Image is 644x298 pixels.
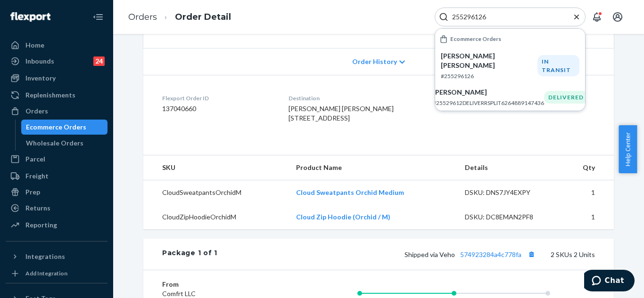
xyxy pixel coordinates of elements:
[217,248,595,260] div: 2 SKUs 2 Units
[433,88,544,97] p: [PERSON_NAME]
[561,205,614,229] td: 1
[619,125,637,173] button: Help Center
[143,205,289,229] td: CloudZipHoodieOrchidM
[143,155,289,180] th: SKU
[450,36,501,42] h6: Ecommerce Orders
[6,268,107,279] a: Add Integration
[21,136,108,151] a: Wholesale Orders
[25,56,54,66] div: Inbounds
[6,201,107,216] a: Returns
[6,169,107,184] a: Freight
[289,105,394,122] span: [PERSON_NAME] [PERSON_NAME] [STREET_ADDRESS]
[25,106,48,116] div: Orders
[587,8,606,26] button: Open notifications
[6,88,107,103] a: Replenishments
[6,38,107,53] a: Home
[25,171,49,181] div: Freight
[6,104,107,119] a: Orders
[439,12,448,22] svg: Search Icon
[162,248,217,260] div: Package 1 of 1
[6,152,107,167] a: Parcel
[25,252,65,261] div: Integrations
[25,40,44,50] div: Home
[441,51,537,70] p: [PERSON_NAME] [PERSON_NAME]
[26,138,83,148] div: Wholesale Orders
[6,217,107,233] a: Reporting
[544,91,588,104] div: DELIVERED
[25,90,75,100] div: Replenishments
[25,187,40,197] div: Prep
[296,213,390,221] a: Cloud Zip Hoodie (Orchid / M)
[525,248,537,260] button: Copy tracking number
[405,250,537,258] span: Shipped via Veho
[21,120,108,135] a: Ecommerce Orders
[572,12,581,22] button: Close Search
[561,180,614,205] td: 1
[433,99,544,107] p: #25529612DELIVERRSPLIT6264889147436
[128,12,157,22] a: Orders
[465,188,553,197] div: DSKU: DNS7JY4EXPY
[25,73,56,83] div: Inventory
[10,12,50,22] img: Flexport logo
[6,54,107,69] a: Inbounds24
[289,94,458,102] dt: Destination
[6,185,107,200] a: Prep
[584,270,635,293] iframe: Opens a widget where you can chat to one of our agents
[289,155,457,180] th: Product Name
[175,12,231,22] a: Order Detail
[25,154,45,164] div: Parcel
[460,250,521,258] a: 574923284a4c778fa
[26,122,86,132] div: Ecommerce Orders
[162,104,273,113] dd: 137040660
[121,3,239,31] ol: breadcrumbs
[89,8,107,26] button: Close Navigation
[93,56,105,66] div: 24
[6,249,107,264] button: Integrations
[561,155,614,180] th: Qty
[448,12,564,22] input: Search Input
[162,94,273,102] dt: Flexport Order ID
[25,269,67,277] div: Add Integration
[6,71,107,86] a: Inventory
[296,188,404,196] a: Cloud Sweatpants Orchid Medium
[25,220,57,230] div: Reporting
[25,203,50,213] div: Returns
[537,55,579,76] div: IN TRANSIT
[457,155,561,180] th: Details
[608,8,627,26] button: Open account menu
[352,57,397,66] span: Order History
[441,72,537,80] p: #255296126
[162,280,275,289] dt: From
[465,212,553,222] div: DSKU: DC8EMAN2PF8
[143,180,289,205] td: CloudSweatpantsOrchidM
